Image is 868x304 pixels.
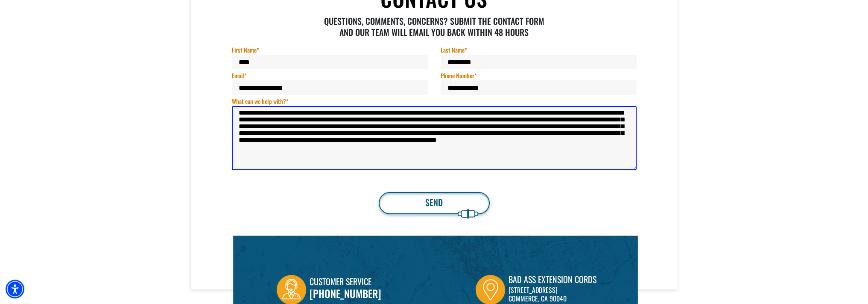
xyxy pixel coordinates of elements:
div: Customer Service [310,275,381,289]
div: Bad Ass Extension Cords [509,273,596,286]
button: Send [379,192,490,214]
a: call 833-674-1699 [310,286,381,301]
div: Accessibility Menu [6,280,24,298]
p: [STREET_ADDRESS] Commerce, CA 90040 [509,286,596,303]
p: QUESTIONS, COMMENTS, CONCERNS? SUBMIT THE CONTACT FORM AND OUR TEAM WILL EMAIL YOU BACK WITHIN 48... [318,15,550,38]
